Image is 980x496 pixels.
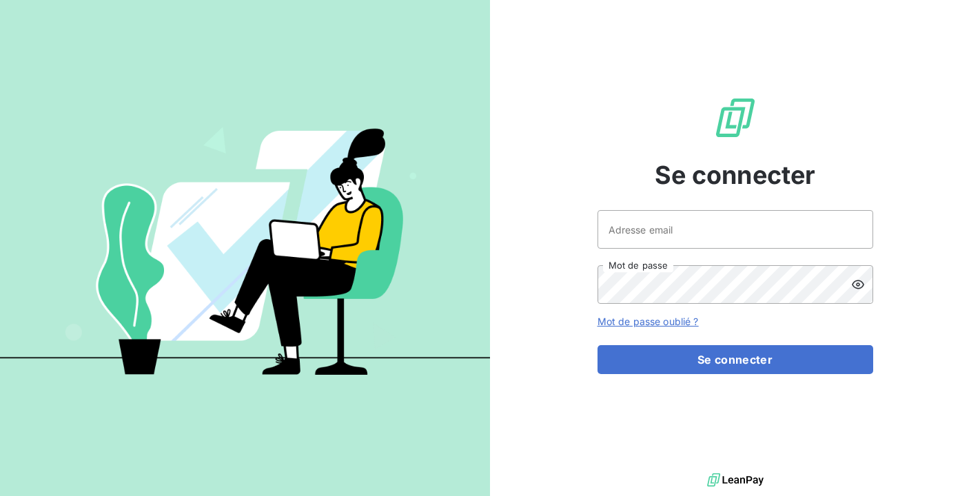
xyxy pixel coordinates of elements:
button: Se connecter [598,345,873,374]
a: Mot de passe oublié ? [598,316,699,327]
img: logo [707,470,764,490]
img: Logo LeanPay [713,96,757,140]
input: placeholder [598,210,873,249]
span: Se connecter [655,156,816,194]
